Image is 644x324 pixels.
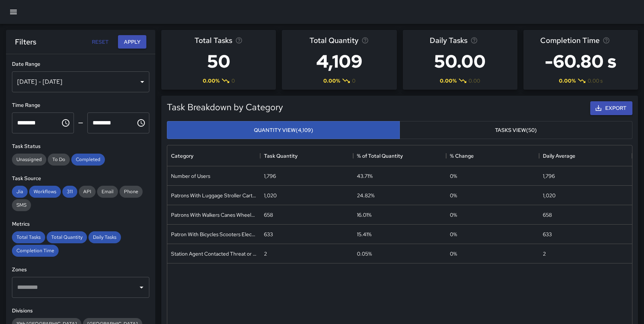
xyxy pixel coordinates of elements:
[309,46,369,76] h3: 4,109
[264,231,273,238] div: 633
[357,250,372,257] div: 0.05%
[357,231,371,238] div: 15.41%
[543,145,575,166] div: Daily Average
[12,199,31,211] div: SMS
[559,77,576,84] span: 0.00 %
[136,282,147,293] button: Open
[62,186,77,198] div: 311
[450,172,457,180] span: 0 %
[430,34,467,46] span: Daily Tasks
[12,234,45,240] span: Total Tasks
[195,34,232,46] span: Total Tasks
[450,231,457,238] span: 0 %
[62,188,77,195] span: 311
[12,60,149,68] h6: Date Range
[323,77,340,84] span: 0.00 %
[450,192,457,199] span: 0 %
[195,46,243,76] h3: 50
[12,220,149,228] h6: Metrics
[29,188,61,195] span: Workflows
[88,35,112,49] button: Reset
[167,145,260,166] div: Category
[12,154,46,166] div: Unassigned
[12,231,45,243] div: Total Tasks
[12,188,28,195] span: Jia
[12,245,59,257] div: Completion Time
[361,37,369,44] svg: Total task quantity in the selected period, compared to the previous period.
[12,202,31,208] span: SMS
[543,192,556,199] div: 1,020
[79,188,96,195] span: API
[171,231,256,238] div: Patron With Bicycles Scooters Electric Scooters
[171,250,256,257] div: Station Agent Contacted Threat or Assault Patron
[71,156,105,163] span: Completed
[29,186,61,198] div: Workflows
[119,188,143,195] span: Phone
[58,115,73,130] button: Choose time, selected time is 12:00 AM
[309,34,358,46] span: Total Quantity
[231,77,235,84] span: 0
[12,142,149,151] h6: Task Status
[450,211,457,219] span: 0 %
[430,46,490,76] h3: 50.00
[539,145,632,166] div: Daily Average
[12,247,59,254] span: Completion Time
[12,71,149,92] div: [DATE] - [DATE]
[543,250,546,257] div: 2
[357,192,374,199] div: 24.82%
[440,77,457,84] span: 0.00 %
[88,231,121,243] div: Daily Tasks
[12,175,149,183] h6: Task Source
[171,145,193,166] div: Category
[264,211,273,219] div: 658
[134,115,149,130] button: Choose time, selected time is 11:59 PM
[12,186,28,198] div: Jia
[15,36,36,48] h6: Filters
[12,307,149,315] h6: Divisions
[235,37,243,44] svg: Total number of tasks in the selected period, compared to the previous period.
[171,192,256,199] div: Patrons With Luggage Stroller Carts Wagons
[48,156,70,163] span: To Do
[47,234,87,240] span: Total Quantity
[352,77,355,84] span: 0
[590,101,632,115] button: Export
[12,156,46,163] span: Unassigned
[540,46,621,76] h3: -60.80 s
[357,145,403,166] div: % of Total Quantity
[48,154,70,166] div: To Do
[12,266,149,274] h6: Zones
[171,211,256,219] div: Patrons With Walkers Canes Wheelchair
[357,172,373,180] div: 43.71%
[71,154,105,166] div: Completed
[97,188,118,195] span: Email
[119,186,143,198] div: Phone
[450,145,474,166] div: % Change
[171,172,210,180] div: Number of Users
[260,145,353,166] div: Task Quantity
[450,250,457,257] span: 0 %
[264,192,277,199] div: 1,020
[446,145,539,166] div: % Change
[543,231,552,238] div: 633
[12,101,149,109] h6: Time Range
[469,77,480,84] span: 0.00
[603,37,610,44] svg: Average time taken to complete tasks in the selected period, compared to the previous period.
[264,172,276,180] div: 1,796
[264,145,298,166] div: Task Quantity
[88,234,121,240] span: Daily Tasks
[97,186,118,198] div: Email
[47,231,87,243] div: Total Quantity
[79,186,96,198] div: API
[357,211,371,219] div: 16.01%
[399,121,632,139] button: Tasks View(50)
[540,34,600,46] span: Completion Time
[470,37,478,44] svg: Average number of tasks per day in the selected period, compared to the previous period.
[264,250,267,257] div: 2
[543,211,552,219] div: 658
[543,172,555,180] div: 1,796
[203,77,220,84] span: 0.00 %
[588,77,603,84] span: 0.00 s
[167,121,400,139] button: Quantity View(4,109)
[353,145,446,166] div: % of Total Quantity
[118,35,146,49] button: Apply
